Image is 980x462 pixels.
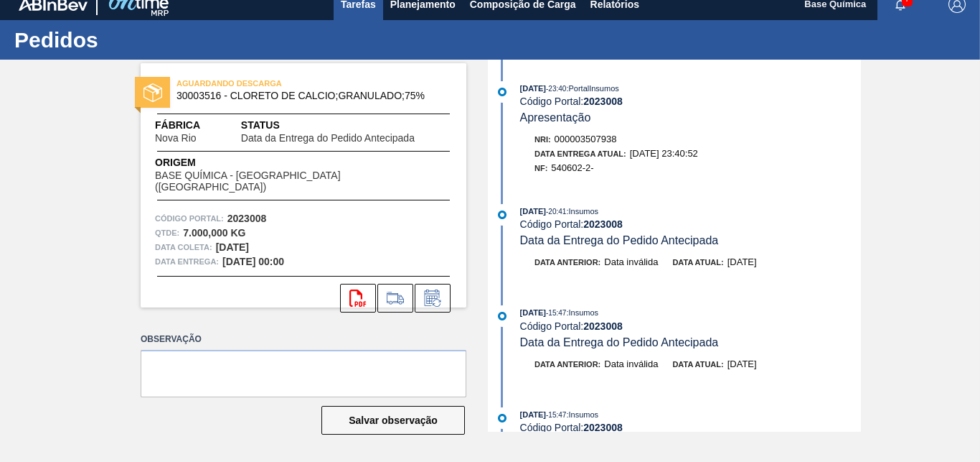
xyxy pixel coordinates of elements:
span: Data atual: [672,360,723,369]
label: Observação [141,329,466,350]
span: [DATE] [727,359,757,369]
div: Código Portal: [520,422,861,433]
span: Data da Entrega do Pedido Antecipada [520,336,719,348]
strong: 2023008 [583,96,623,107]
span: - 20:41 [546,208,566,216]
span: Fábrica [155,118,241,133]
span: Qtde : [155,226,179,240]
span: Data anterior: [534,258,600,267]
strong: 2023008 [583,320,623,332]
span: - 15:47 [546,411,566,419]
span: - 23:40 [546,85,566,93]
span: Código Portal: [155,211,224,226]
div: Código Portal: [520,96,861,107]
button: Salvar observação [321,406,465,435]
strong: 7.000,000 KG [183,227,245,239]
strong: 2023008 [227,213,267,224]
span: Data entrega: [155,254,219,269]
img: atual [498,414,507,422]
strong: [DATE] [216,241,249,253]
span: : PortalInsumos [566,84,618,93]
span: Data da Entrega do Pedido Antecipada [241,133,415,144]
span: : Insumos [566,410,598,419]
span: Data coleta: [155,240,212,254]
img: atual [498,312,507,320]
span: 30003516 - CLORETO DE CALCIO;GRANULADO;75% [176,91,437,101]
span: Status [241,118,452,133]
span: : Insumos [566,308,598,317]
span: : Insumos [566,207,598,216]
div: Código Portal: [520,320,861,332]
img: status [143,83,162,102]
div: Código Portal: [520,218,861,230]
h1: Pedidos [14,32,269,48]
strong: [DATE] 00:00 [222,256,284,267]
span: NF: [534,164,547,172]
div: Informar alteração no pedido [415,284,451,313]
span: 000003507938 [555,134,617,144]
span: AGUARDANDO DESCARGA [176,76,377,91]
span: Data Entrega Atual: [534,149,626,158]
span: Nri: [534,135,551,144]
img: atual [498,211,507,219]
div: Abrir arquivo PDF [340,284,376,313]
img: atual [498,88,507,96]
span: [DATE] [520,410,546,419]
span: [DATE] [520,84,546,93]
span: Nova Rio [155,133,197,144]
span: Data anterior: [534,360,600,369]
span: Data inválida [604,257,658,267]
span: [DATE] [727,257,757,267]
span: BASE QUÍMICA - [GEOGRAPHIC_DATA] ([GEOGRAPHIC_DATA]) [155,170,452,193]
span: - 15:47 [546,309,566,317]
span: 540602-2- [551,162,593,173]
span: [DATE] [520,308,546,317]
span: Data atual: [672,258,723,267]
span: Data inválida [604,359,658,369]
strong: 2023008 [583,422,623,433]
div: Ir para Composição de Carga [377,284,413,313]
span: Origem [155,155,452,170]
span: [DATE] [520,207,546,216]
span: [DATE] 23:40:52 [630,148,698,159]
strong: 2023008 [583,218,623,230]
span: Apresentação [520,111,591,124]
span: Data da Entrega do Pedido Antecipada [520,234,719,246]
